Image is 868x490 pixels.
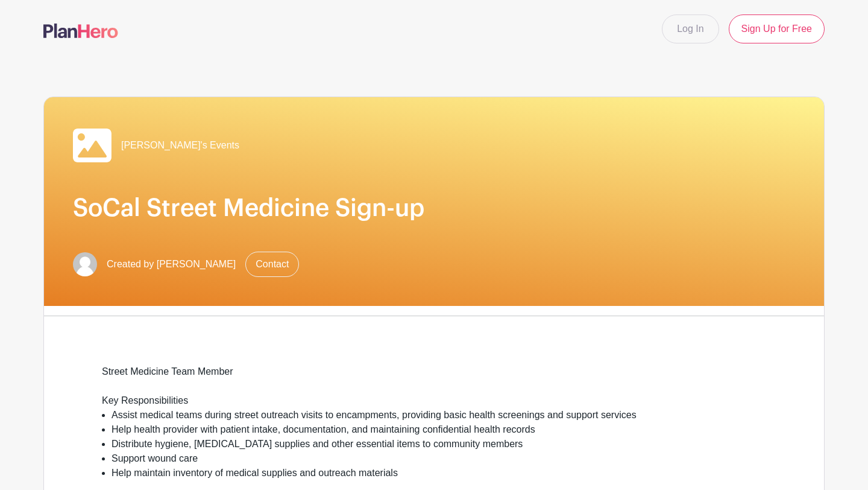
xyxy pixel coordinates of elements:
[73,194,795,223] h1: SoCal Street Medicine Sign-up
[729,14,825,43] a: Sign Up for Free
[102,364,766,393] div: Street Medicine Team Member
[112,466,766,480] li: Help maintain inventory of medical supplies and outreach materials
[112,451,766,466] li: Support wound care
[43,24,118,38] img: logo-507f7623f17ff9eddc593b1ce0a138ce2505c220e1c5a4e2b4648c50719b7d32.svg
[112,408,766,422] li: Assist medical teams during street outreach visits to encampments, providing basic health screeni...
[102,393,766,408] div: Key Responsibilities
[112,437,766,451] li: Distribute hygiene, [MEDICAL_DATA] supplies and other essential items to community members
[121,138,239,153] span: [PERSON_NAME]'s Events
[112,422,766,437] li: Help health provider with patient intake, documentation, and maintaining confidential health records
[73,252,97,276] img: default-ce2991bfa6775e67f084385cd625a349d9dcbb7a52a09fb2fda1e96e2d18dcdb.png
[245,252,299,277] a: Contact
[107,257,236,272] span: Created by [PERSON_NAME]
[662,14,719,43] a: Log In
